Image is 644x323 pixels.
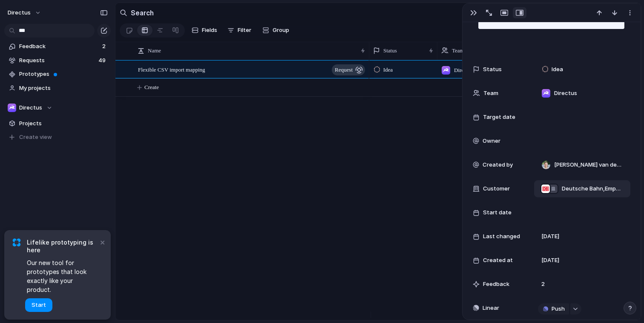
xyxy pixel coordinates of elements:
span: My projects [19,84,108,92]
button: Fields [188,23,221,37]
span: Customer [483,185,510,193]
a: Feedback2 [4,40,111,53]
span: Team [483,89,498,98]
a: My projects [4,82,111,95]
span: Deutsche Bahn , Empyrean Benefit [562,185,623,193]
span: Requests [19,56,96,65]
span: Status [483,65,502,74]
span: 2 [102,42,107,51]
span: Directus [19,104,42,112]
span: 49 [98,56,107,65]
span: Name [148,46,161,55]
button: Create view [4,131,111,144]
button: Directus [4,101,111,114]
button: Filter [224,23,255,37]
span: Fields [202,26,217,35]
span: Prototypes [19,70,108,78]
button: Dismiss [97,237,107,247]
button: Push [538,303,569,314]
span: Idea [552,65,563,74]
span: Created by [483,161,513,169]
span: Idea [383,66,393,74]
span: Push [552,305,565,313]
span: Owner [483,137,500,145]
span: Linear [483,304,499,312]
span: Projects [19,119,108,128]
span: Team [452,46,464,55]
span: Created at [483,256,513,265]
button: Start [25,298,52,312]
span: Feedback [483,280,509,288]
span: Create [144,83,159,92]
span: Feedback [19,42,100,51]
button: Group [258,23,293,37]
span: Last changed [483,232,520,241]
span: [PERSON_NAME] van der [PERSON_NAME] [554,161,623,169]
span: Filter [238,26,251,35]
span: Our new tool for prototypes that look exactly like your product. [27,258,98,294]
span: Start date [483,208,512,217]
span: directus [8,9,31,17]
span: Flexible CSV import mapping [138,64,205,74]
span: Target date [483,113,515,121]
h2: Search [131,8,154,18]
button: directus [4,6,46,20]
span: Start [32,301,46,309]
button: request [332,64,365,75]
span: Lifelike prototyping is here [27,239,98,254]
span: Directus [554,89,577,98]
span: Group [273,26,289,35]
span: [DATE] [541,232,559,241]
span: [DATE] [541,256,559,265]
span: Status [383,46,397,55]
a: Prototypes [4,68,111,81]
span: Create view [19,133,52,141]
a: Requests49 [4,54,111,67]
span: Directus [454,66,473,75]
span: request [335,64,353,76]
a: Projects [4,117,111,130]
span: 2 [538,280,548,288]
